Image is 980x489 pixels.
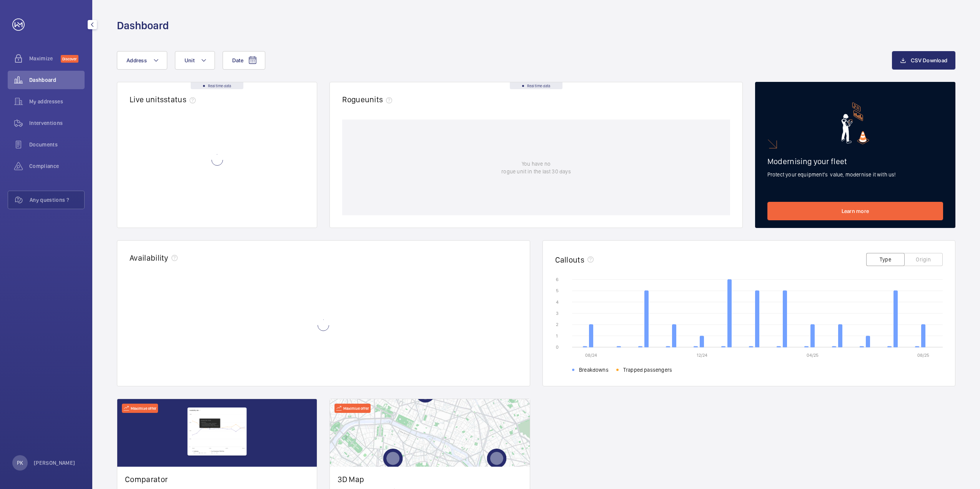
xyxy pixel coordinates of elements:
button: Address [117,51,167,70]
span: Any questions ? [30,196,84,204]
img: marketing-card.svg [841,102,869,144]
p: Protect your equipment's value, modernise it with us! [767,171,943,178]
text: 6 [556,277,559,282]
span: Trapped passengers [623,366,672,374]
h2: Availability [130,253,168,263]
p: PK [17,459,23,467]
span: Date [232,57,243,63]
div: Real time data [510,82,562,89]
h2: Rogue [342,95,395,104]
text: 0 [556,344,559,350]
span: Dashboard [29,76,85,84]
h2: Modernising your fleet [767,156,943,166]
text: 08/25 [917,353,929,358]
button: CSV Download [892,51,955,70]
p: You have no rogue unit in the last 30 days [501,160,571,175]
span: Unit [185,57,195,63]
text: 04/25 [807,353,819,358]
text: 4 [556,299,559,305]
div: Maximize offer [334,404,371,413]
span: CSV Download [911,57,947,63]
p: [PERSON_NAME] [34,459,75,467]
span: Documents [29,141,85,148]
h1: Dashboard [117,18,169,33]
button: Date [223,51,265,70]
span: units [365,95,396,104]
h2: Live units [130,95,199,104]
button: Type [866,253,905,266]
span: Breakdowns [579,366,609,374]
span: Compliance [29,162,85,170]
text: 3 [556,311,559,316]
span: status [164,95,199,104]
div: Real time data [191,82,243,89]
text: 2 [556,322,558,327]
span: Maximize [29,55,61,62]
h2: 3D Map [338,474,522,484]
h2: Comparator [125,474,309,484]
span: My addresses [29,98,85,105]
span: Address [126,57,147,63]
button: Unit [175,51,215,70]
span: Discover [61,55,78,63]
span: Interventions [29,119,85,127]
text: 1 [556,333,558,339]
button: Origin [904,253,943,266]
text: 12/24 [696,353,707,358]
a: Learn more [767,202,943,220]
h2: Callouts [555,255,585,264]
text: 5 [556,288,559,293]
div: Maximize offer [122,404,158,413]
text: 08/24 [585,353,597,358]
